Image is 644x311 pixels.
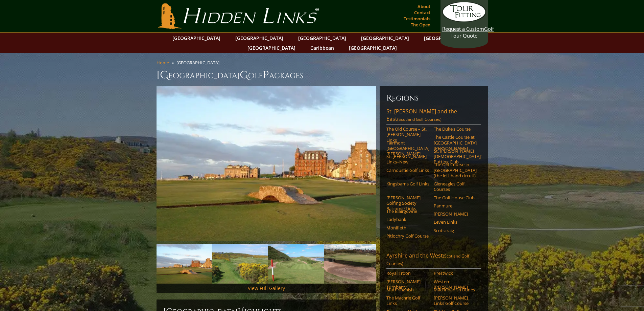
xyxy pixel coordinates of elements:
[386,93,481,104] h6: Regions
[386,233,429,239] a: Pitlochry Golf Course
[434,148,477,165] a: St. [PERSON_NAME] [DEMOGRAPHIC_DATA]’ Putting Club
[434,134,477,151] a: The Castle Course at [GEOGRAPHIC_DATA][PERSON_NAME]
[434,195,477,200] a: The Golf House Club
[358,33,412,43] a: [GEOGRAPHIC_DATA]
[232,33,287,43] a: [GEOGRAPHIC_DATA]
[244,43,299,53] a: [GEOGRAPHIC_DATA]
[263,68,269,82] span: P
[386,287,429,292] a: Machrihanish
[421,33,475,43] a: [GEOGRAPHIC_DATA]
[386,270,429,276] a: Royal Troon
[295,33,350,43] a: [GEOGRAPHIC_DATA]
[416,2,432,11] a: About
[409,20,432,29] a: The Open
[386,252,481,269] a: Ayrshire and the West(Scotland Golf Courses)
[248,285,285,291] a: View Full Gallery
[386,181,429,186] a: Kingsbarns Golf Links
[386,108,481,125] a: St. [PERSON_NAME] and the East(Scotland Golf Courses)
[412,8,432,17] a: Contact
[176,60,222,66] li: [GEOGRAPHIC_DATA]
[434,295,477,306] a: [PERSON_NAME] Links Golf Course
[345,43,400,53] a: [GEOGRAPHIC_DATA]
[442,2,486,39] a: Request a CustomGolf Tour Quote
[434,126,477,132] a: The Duke’s Course
[434,203,477,208] a: Panmure
[386,208,429,214] a: The Blairgowrie
[157,60,169,66] a: Home
[434,287,477,292] a: Machrihanish Dunes
[402,14,432,23] a: Testimonials
[307,43,337,53] a: Caribbean
[386,295,429,306] a: The Machrie Golf Links
[386,253,469,266] span: (Scotland Golf Courses)
[434,162,477,178] a: The Old Course in [GEOGRAPHIC_DATA] (the left-hand circuit)
[397,116,442,122] span: (Scotland Golf Courses)
[169,33,224,43] a: [GEOGRAPHIC_DATA]
[434,219,477,225] a: Leven Links
[434,181,477,192] a: Gleneagles Golf Courses
[442,25,484,32] span: Request a Custom
[386,154,429,165] a: St. [PERSON_NAME] Links–New
[434,270,477,276] a: Prestwick
[386,195,429,212] a: [PERSON_NAME] Golfing Society Balcomie Links
[386,225,429,230] a: Monifieth
[386,168,429,173] a: Carnoustie Golf Links
[386,279,429,290] a: [PERSON_NAME] Turnberry
[386,217,429,222] a: Ladybank
[434,228,477,233] a: Scotscraig
[386,126,429,143] a: The Old Course – St. [PERSON_NAME] Links
[157,68,488,82] h1: [GEOGRAPHIC_DATA] olf ackages
[386,140,429,157] a: Fairmont [GEOGRAPHIC_DATA][PERSON_NAME]
[240,68,248,82] span: G
[434,211,477,217] a: [PERSON_NAME]
[434,279,477,290] a: Western [PERSON_NAME]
